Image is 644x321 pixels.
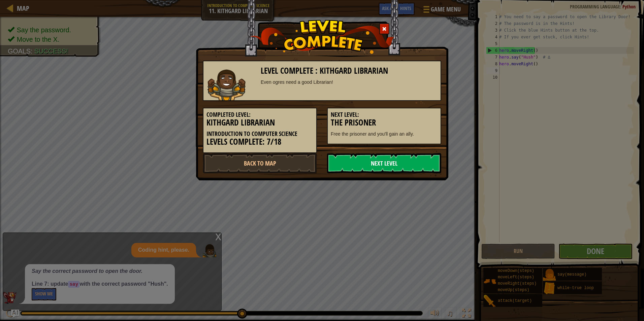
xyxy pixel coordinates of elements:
[261,66,438,75] h3: Level Complete : Kithgard Librarian
[206,137,313,146] h3: Levels Complete: 7/18
[206,111,313,118] h5: Completed Level:
[250,20,394,54] img: level_complete.png
[206,131,313,137] h5: Introduction to Computer Science
[203,153,317,173] a: Back to Map
[331,118,438,127] h3: The Prisoner
[331,131,438,137] p: Free the prisoner and you'll gain an ally.
[207,69,246,100] img: raider.png
[261,79,438,85] div: Even ogres need a good Librarian!
[206,118,313,127] h3: Kithgard Librarian
[327,153,441,173] a: Next Level
[331,111,438,118] h5: Next Level:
